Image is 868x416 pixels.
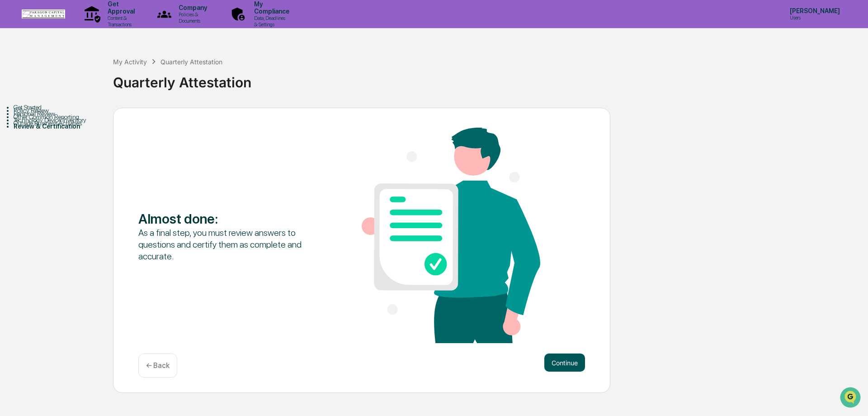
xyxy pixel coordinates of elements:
[14,116,113,124] div: Technology Device Inventory
[362,128,540,343] img: Almost done
[22,10,65,19] img: logo
[90,153,109,160] span: Pylon
[544,354,585,372] button: Continue
[14,113,113,120] div: Other Common Reporting
[5,110,62,127] a: 🖐️Preclearance
[9,115,16,122] div: 🖐️
[171,11,212,24] p: Policies & Documents
[113,67,863,91] div: Quarterly Attestation
[138,227,317,262] div: As a final step, you must review answers to questions and certify them as complete and accurate.
[18,114,58,123] span: Preclearance
[14,123,113,130] div: Review & Certification
[14,110,113,117] div: Personal Review
[18,131,57,140] span: Data Lookup
[160,58,222,66] div: Quarterly Attestation
[9,69,25,86] img: 1746055101610-c473b297-6a78-478c-a979-82029cc54cd1
[247,0,294,15] p: My Compliance
[31,69,148,78] div: Start new chat
[783,7,844,14] p: [PERSON_NAME]
[5,128,61,144] a: 🔎Data Lookup
[154,72,165,83] button: Start new chat
[100,15,139,28] p: Content & Transactions
[64,153,109,160] a: Powered byPylon
[247,15,294,28] p: Data, Deadlines & Settings
[75,114,112,123] span: Attestations
[9,132,16,139] div: 🔎
[62,110,116,127] a: 🗄️Attestations
[14,104,113,111] div: Get Started
[171,4,212,11] p: Company
[14,107,113,114] div: Policy Review
[100,0,139,15] p: Get Approval
[66,115,73,122] div: 🗄️
[14,120,113,127] div: Outside Business Activities
[783,14,844,21] p: Users
[31,78,114,86] div: We're available if you need us!
[146,361,170,370] p: ← Back
[113,58,147,66] div: My Activity
[138,210,317,227] div: Almost done :
[839,386,863,411] iframe: Open customer support
[9,19,165,33] p: How can we help?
